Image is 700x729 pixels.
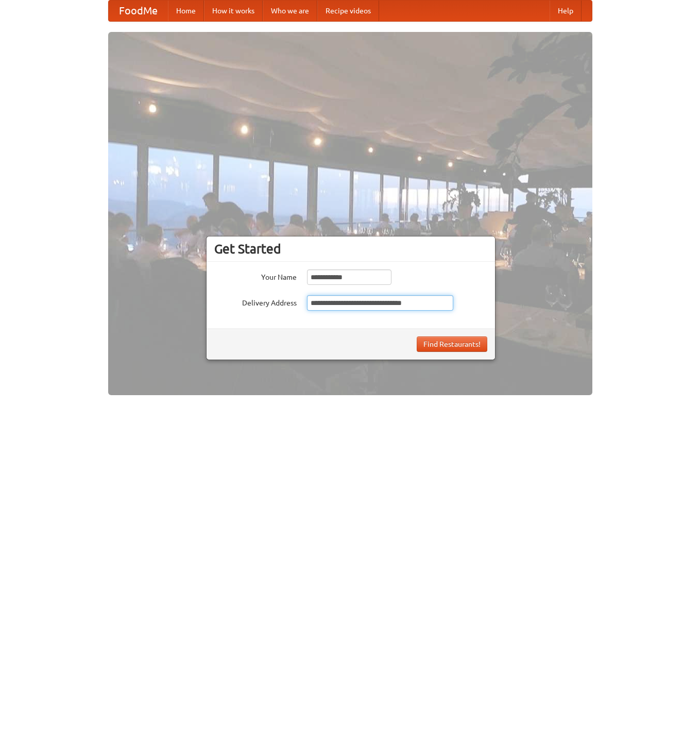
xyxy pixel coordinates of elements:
a: Recipe videos [317,1,379,21]
label: Delivery Address [214,295,297,308]
a: Help [550,1,582,21]
a: Who we are [263,1,317,21]
a: Home [168,1,204,21]
button: Find Restaurants! [417,336,487,352]
h3: Get Started [214,241,487,257]
a: How it works [204,1,263,21]
label: Your Name [214,269,297,282]
a: FoodMe [109,1,168,21]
